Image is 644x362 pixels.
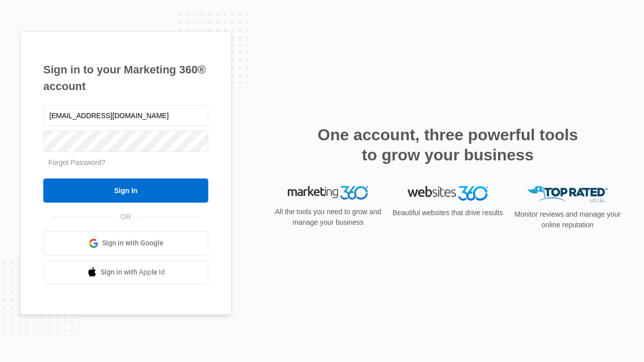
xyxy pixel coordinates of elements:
[272,207,384,228] p: All the tools you need to grow and manage your business
[408,186,488,201] img: Websites 360
[114,212,138,222] span: OR
[43,178,208,203] input: Sign In
[101,267,165,278] span: Sign in with Apple Id
[48,158,106,166] a: Forgot Password?
[43,61,208,95] h1: Sign in to your Marketing 360® account
[391,208,504,218] p: Beautiful websites that drive results
[511,209,624,230] p: Monitor reviews and manage your online reputation
[527,186,608,203] img: Top Rated Local
[288,186,368,200] img: Marketing 360
[102,238,164,248] span: Sign in with Google
[43,260,208,285] a: Sign in with Apple Id
[43,231,208,255] a: Sign in with Google
[43,105,208,126] input: Email
[314,125,581,165] h2: One account, three powerful tools to grow your business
